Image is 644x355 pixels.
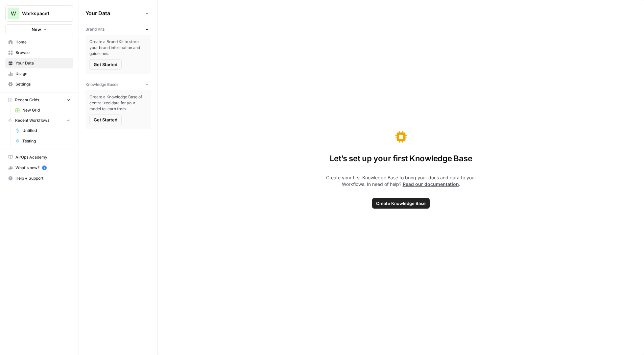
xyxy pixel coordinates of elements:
a: Read our documentation [403,181,459,187]
a: Untitled [12,125,73,136]
span: Workspace1 [22,10,62,17]
button: Workspace: Workspace1 [5,5,73,22]
div: What's new? [6,163,73,173]
a: Browse [5,47,73,58]
span: W [11,10,16,17]
span: New Grid [22,107,70,113]
span: Create a Brand Kit to store your brand information and guidelines. [89,39,147,57]
button: Create Knowledge Base [372,198,430,209]
button: Get Started [89,59,122,70]
a: Testing [12,136,73,146]
span: Your Data [85,9,143,17]
button: What's new? 5 [5,163,73,173]
a: AirOps Academy [5,152,73,163]
a: Usage [5,68,73,79]
span: Help + Support [15,175,70,181]
button: New [5,24,73,34]
span: Settings [15,81,70,87]
a: 5 [42,165,47,170]
span: Let’s set up your first Knowledge Base [330,153,472,164]
span: Untitled [22,128,70,134]
a: New Grid [12,105,73,115]
button: Recent Workflows [5,115,73,125]
text: 5 [43,166,45,169]
span: Get Started [94,116,117,123]
span: Create Knowledge Base [376,200,426,207]
a: Home [5,37,73,47]
span: Browse [15,50,70,56]
button: Help + Support [5,173,73,184]
button: Get Started [89,114,122,125]
span: Home [15,39,70,45]
span: Your Data [15,60,70,66]
span: Brand Kits [85,26,105,32]
span: Get Started [94,61,117,68]
span: New [32,26,41,33]
span: Recent Grids [15,97,39,103]
span: AirOps Academy [15,154,70,160]
span: Recent Workflows [15,117,49,123]
a: Settings [5,79,73,89]
span: Create a Knowledge Base of centralized data for your model to learn from. [89,94,147,112]
span: Testing [22,138,70,144]
span: Knowledge Bases [85,82,118,88]
span: Usage [15,71,70,77]
span: Create your first Knowledge Base to bring your docs and data to your Workflows. In need of help? . [317,174,485,188]
a: Your Data [5,58,73,68]
button: Recent Grids [5,95,73,105]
